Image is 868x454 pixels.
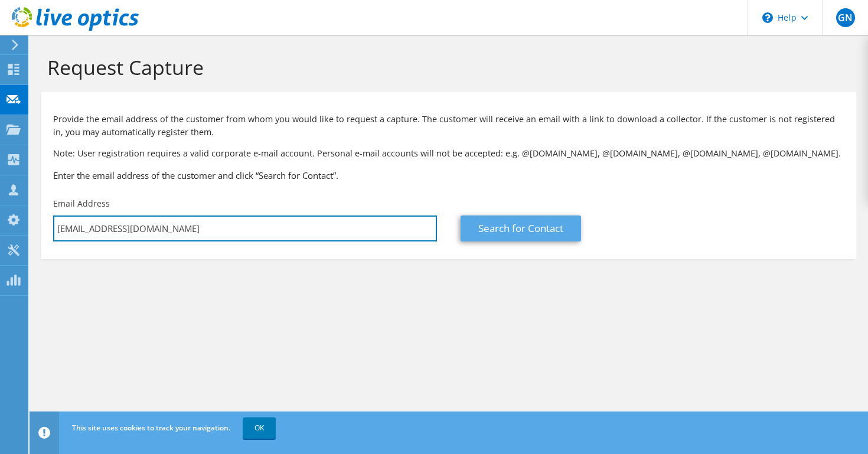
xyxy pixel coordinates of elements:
a: OK [243,417,276,439]
svg: \n [762,12,773,23]
h1: Request Capture [47,55,844,80]
label: Email Address [53,198,110,210]
span: GN [836,8,855,27]
a: Search for Contact [461,215,581,241]
p: Note: User registration requires a valid corporate e-mail account. Personal e-mail accounts will ... [53,147,844,160]
p: Provide the email address of the customer from whom you would like to request a capture. The cust... [53,113,844,139]
h3: Enter the email address of the customer and click “Search for Contact”. [53,169,844,182]
span: This site uses cookies to track your navigation. [72,423,230,433]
